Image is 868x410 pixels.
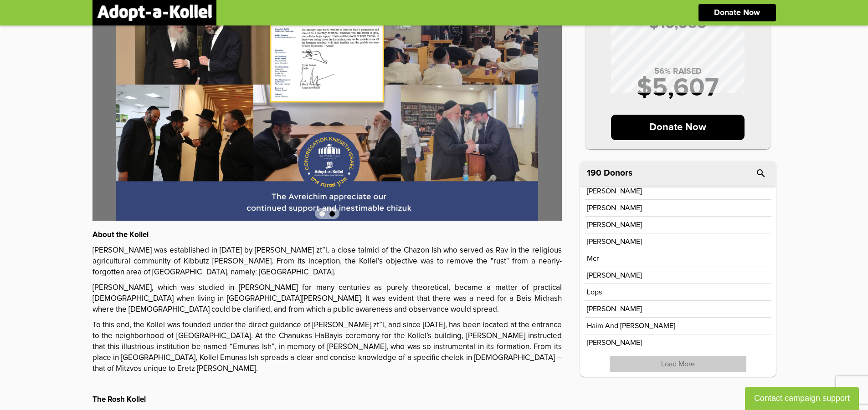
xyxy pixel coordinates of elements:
[587,238,642,245] p: [PERSON_NAME]
[92,231,149,239] strong: About the Kollel
[587,204,642,212] p: [PERSON_NAME]
[587,322,675,329] p: Haim And [PERSON_NAME]
[587,289,602,296] p: Lops
[755,168,766,179] i: search
[587,187,642,195] p: [PERSON_NAME]
[587,305,642,313] p: [PERSON_NAME]
[329,211,335,217] button: 2 of 2
[92,283,562,315] p: [PERSON_NAME], which was studied in [PERSON_NAME] for many centuries as purely theoretical, becam...
[610,356,746,372] p: Load More
[587,221,642,228] p: [PERSON_NAME]
[587,255,599,262] p: Mcr
[92,396,146,404] strong: The Rosh Kollel
[587,272,642,279] p: [PERSON_NAME]
[97,5,212,21] img: logonobg.png
[587,339,642,346] p: [PERSON_NAME]
[611,115,745,140] p: Donate Now
[92,245,562,278] p: [PERSON_NAME] was established in [DATE] by [PERSON_NAME] zt”l, a close talmid of the Chazon Ish w...
[92,320,562,375] p: To this end, the Kollel was founded under the direct guidance of [PERSON_NAME] zt”l, and since [D...
[714,9,760,17] p: Donate Now
[587,169,601,177] span: 190
[745,387,859,410] button: Contact campaign support
[319,211,325,217] button: 1 of 2
[604,169,632,177] p: Donors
